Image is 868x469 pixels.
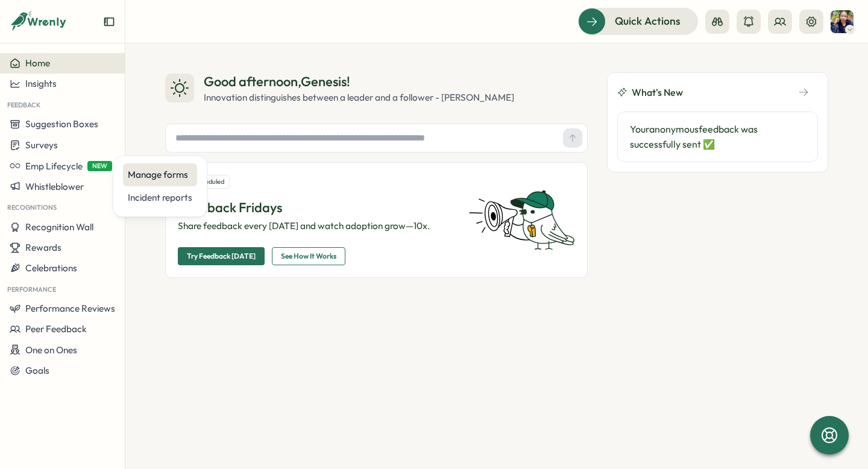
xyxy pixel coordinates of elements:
span: Insights [25,78,57,89]
button: Try Feedback [DATE] [178,247,265,265]
p: Feedback Fridays [178,198,454,217]
span: Emp Lifecycle [25,160,83,172]
p: Share feedback every [DATE] and watch adoption grow—10x. [178,219,454,233]
div: Incident reports [128,191,192,204]
div: Manage forms [128,168,192,181]
span: Home [25,57,50,69]
button: See How It Works [272,247,345,265]
div: Good afternoon , Genesis ! [204,72,514,91]
span: Recognition Wall [25,221,93,233]
button: Quick Actions [578,8,698,34]
a: Manage forms [123,163,197,186]
span: Try Feedback [DATE] [187,248,256,265]
button: Expand sidebar [103,16,115,28]
p: Your anonymous feedback was successfully sent ✅ [630,122,805,152]
span: NEW [87,161,112,171]
span: Celebrations [25,262,77,274]
span: Performance Reviews [25,303,115,314]
span: Goals [25,365,49,376]
span: Surveys [25,139,58,151]
span: What's New [632,85,683,100]
span: Quick Actions [615,13,681,29]
div: Innovation distinguishes between a leader and a follower - [PERSON_NAME] [204,91,514,104]
span: Rewards [25,242,61,253]
span: Suggestion Boxes [25,118,98,130]
span: One on Ones [25,344,77,356]
a: Incident reports [123,186,197,209]
span: Whistleblower [25,181,84,192]
span: See How It Works [281,248,336,265]
img: Genesis Whitlock (GW) [831,10,854,33]
span: Peer Feedback [25,323,87,335]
